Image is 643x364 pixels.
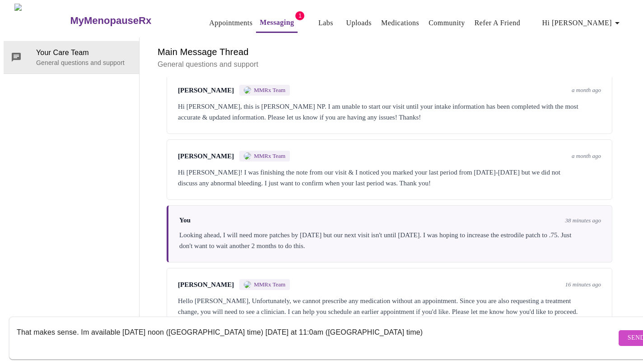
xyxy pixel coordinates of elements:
[36,47,132,58] span: Your Care Team
[209,17,252,29] a: Appointments
[260,16,294,29] a: Messaging
[256,14,298,33] button: Messaging
[4,41,139,74] div: Your Care TeamGeneral questions and support
[179,217,191,224] span: You
[244,281,251,288] img: MMRX
[178,152,234,160] span: [PERSON_NAME]
[377,14,423,32] button: Medications
[295,11,304,20] span: 1
[565,217,601,224] span: 38 minutes ago
[318,17,333,29] a: Labs
[471,14,524,32] button: Refer a Friend
[572,87,601,94] span: a month ago
[178,101,601,123] div: Hi [PERSON_NAME], this is [PERSON_NAME] NP. I am unable to start our visit until your intake info...
[572,152,601,160] span: a month ago
[254,87,285,94] span: MMRx Team
[14,4,69,37] img: MyMenopauseRx Logo
[36,58,132,67] p: General questions and support
[69,5,187,37] a: MyMenopauseRx
[342,14,375,32] button: Uploads
[178,281,234,289] span: [PERSON_NAME]
[542,17,623,29] span: Hi [PERSON_NAME]
[475,17,521,29] a: Refer a Friend
[244,152,251,160] img: MMRX
[539,14,626,32] button: Hi [PERSON_NAME]
[346,17,372,29] a: Uploads
[254,152,285,160] span: MMRx Team
[425,14,469,32] button: Community
[244,87,251,94] img: MMRX
[429,17,465,29] a: Community
[17,323,616,352] textarea: Send a message about your appointment
[254,281,285,288] span: MMRx Team
[565,281,601,288] span: 16 minutes ago
[381,17,419,29] a: Medications
[158,59,621,70] p: General questions and support
[178,167,601,189] div: Hi [PERSON_NAME]! I was finishing the note from our visit & I noticed you marked your last period...
[205,14,256,32] button: Appointments
[179,230,601,251] div: Looking ahead, I will need more patches by [DATE] but our next visit isn't until [DATE]. I was ho...
[158,45,621,59] h6: Main Message Thread
[178,87,234,94] span: [PERSON_NAME]
[178,295,601,317] div: Hello [PERSON_NAME], Unfortunately, we cannot prescribe any medication without an appointment. Si...
[311,14,340,32] button: Labs
[70,15,151,27] h3: MyMenopauseRx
